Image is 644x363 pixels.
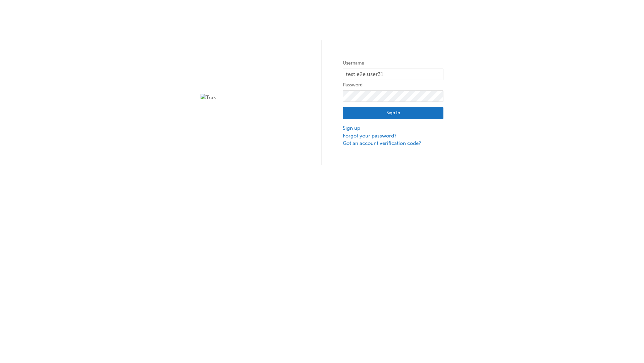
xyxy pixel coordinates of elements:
[343,81,443,89] label: Password
[343,139,443,147] a: Got an account verification code?
[343,107,443,120] button: Sign In
[343,124,443,132] a: Sign up
[343,59,443,67] label: Username
[343,132,443,140] a: Forgot your password?
[201,94,301,102] img: Trak
[343,69,443,80] input: Username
